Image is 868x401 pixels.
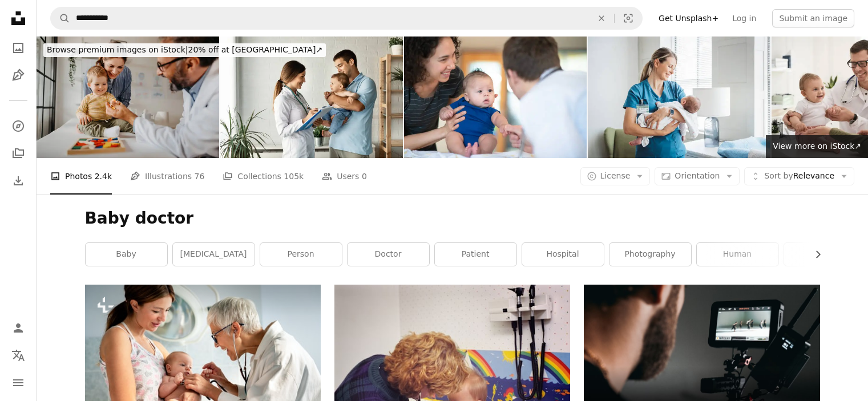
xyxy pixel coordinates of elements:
[589,7,614,29] button: Clear
[220,37,403,158] img: You are happy and healthy small boy!
[86,243,167,266] a: baby
[652,9,725,27] a: Get Unsplash+
[37,37,333,64] a: Browse premium images on iStock|20% off at [GEOGRAPHIC_DATA]↗
[260,243,342,266] a: person
[7,142,30,165] a: Collections
[7,317,30,339] a: Log in / Sign up
[284,170,304,183] span: 105k
[772,9,854,27] button: Submit an image
[764,171,793,180] span: Sort by
[764,171,834,182] span: Relevance
[697,243,778,266] a: human
[195,170,205,183] span: 76
[7,169,30,192] a: Download History
[580,167,651,185] button: License
[766,135,868,158] a: View more on iStock↗
[50,7,643,30] form: Find visuals sitewide
[784,243,866,266] a: child
[85,208,820,229] h1: Baby doctor
[37,37,219,158] img: Doctor and mother playing with child
[675,171,720,180] span: Orientation
[600,171,631,180] span: License
[744,167,854,185] button: Sort byRelevance
[609,243,691,266] a: photography
[173,243,255,266] a: [MEDICAL_DATA]
[7,115,30,137] a: Explore
[522,243,604,266] a: hospital
[322,158,367,195] a: Users 0
[51,7,70,29] button: Search Unsplash
[7,64,30,87] a: Illustrations
[362,170,367,183] span: 0
[404,37,587,158] img: Mother holding her toddler
[7,37,30,59] a: Photos
[725,9,763,27] a: Log in
[223,158,304,195] a: Collections 105k
[588,37,770,158] img: Pediatrician nurse taking care of newborn baby at hospital ward.
[7,371,30,394] button: Menu
[7,344,30,367] button: Language
[130,158,204,195] a: Illustrations 76
[655,167,740,185] button: Orientation
[615,7,642,29] button: Visual search
[47,45,322,54] span: 20% off at [GEOGRAPHIC_DATA] ↗
[435,243,516,266] a: patient
[773,141,861,151] span: View more on iStock ↗
[348,243,429,266] a: doctor
[808,243,820,266] button: scroll list to the right
[47,45,188,54] span: Browse premium images on iStock |
[85,358,321,368] a: Happy pediatrician doctor examines baby. Healthcare, people, examination concept
[334,387,570,397] a: a woman with a stethoscope examines a baby's chest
